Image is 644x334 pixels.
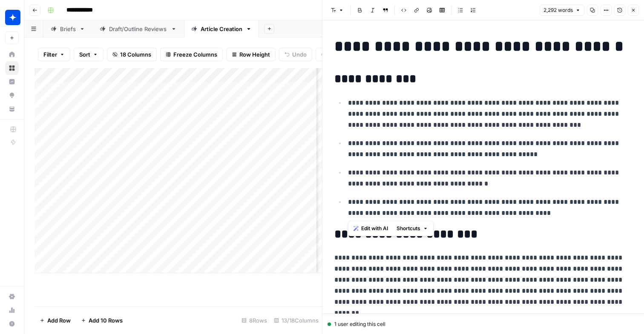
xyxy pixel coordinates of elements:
[540,5,584,16] button: 2,292 words
[38,48,70,61] button: Filter
[107,48,157,61] button: 18 Columns
[184,20,259,37] a: Article Creation
[201,25,242,33] div: Article Creation
[5,317,19,331] button: Help + Support
[5,61,19,75] a: Browse
[361,225,388,232] span: Edit with AI
[5,102,19,116] a: Your Data
[5,290,19,303] a: Settings
[397,225,420,232] span: Shortcuts
[5,7,19,28] button: Workspace: Wiz
[34,314,76,327] button: Add Row
[60,25,76,33] div: Briefs
[5,303,19,317] a: Usage
[160,48,223,61] button: Freeze Columns
[120,50,151,59] span: 18 Columns
[79,50,90,59] span: Sort
[173,50,217,59] span: Freeze Columns
[5,48,19,61] a: Home
[543,6,573,14] span: 2,292 words
[328,320,639,328] div: 1 user editing this cell
[226,48,276,61] button: Row Height
[76,314,128,327] button: Add 10 Rows
[89,316,123,325] span: Add 10 Rows
[350,223,391,234] button: Edit with AI
[92,20,184,37] a: Draft/Outline Reviews
[43,50,57,59] span: Filter
[109,25,167,33] div: Draft/Outline Reviews
[238,314,270,327] div: 8 Rows
[393,223,431,234] button: Shortcuts
[239,50,270,59] span: Row Height
[43,20,92,37] a: Briefs
[270,314,322,327] div: 13/18 Columns
[5,10,20,25] img: Wiz Logo
[47,316,71,325] span: Add Row
[5,75,19,88] a: Insights
[292,50,307,59] span: Undo
[5,88,19,102] a: Opportunities
[279,48,312,61] button: Undo
[74,48,103,61] button: Sort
